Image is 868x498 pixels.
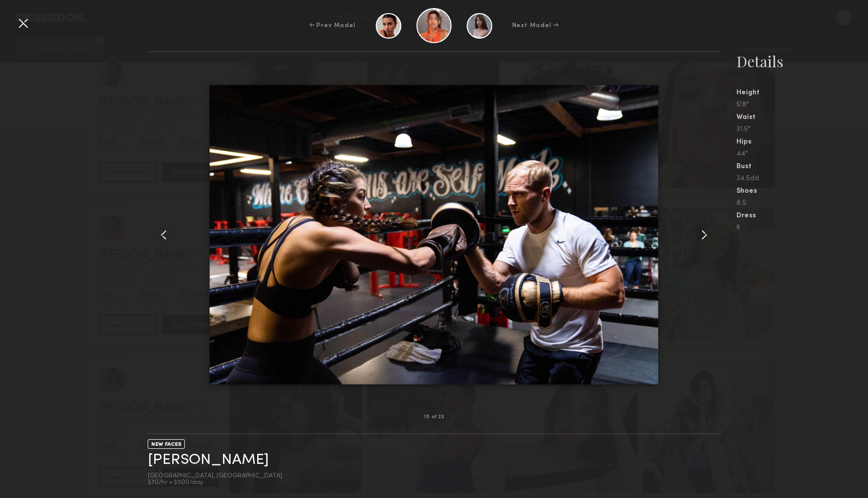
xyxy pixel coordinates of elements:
[736,51,868,71] div: Details
[309,21,356,30] div: ← Prev Model
[736,114,868,121] div: Waist
[736,175,868,182] div: 34.5dd
[736,188,868,195] div: Shoes
[736,200,868,207] div: 8.5
[736,89,868,96] div: Height
[736,139,868,146] div: Hips
[148,479,282,486] div: $70/hr • $500/day
[736,151,868,158] div: 44"
[736,101,868,108] div: 5'8"
[736,163,868,170] div: Bust
[148,473,282,479] div: [GEOGRAPHIC_DATA], [GEOGRAPHIC_DATA]
[736,224,868,231] div: 6
[424,415,444,420] div: 15 of 23
[736,212,868,219] div: Dress
[148,439,185,449] div: NEW FACES
[736,126,868,133] div: 31.5"
[148,452,269,468] a: [PERSON_NAME]
[512,21,559,30] div: Next Model →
